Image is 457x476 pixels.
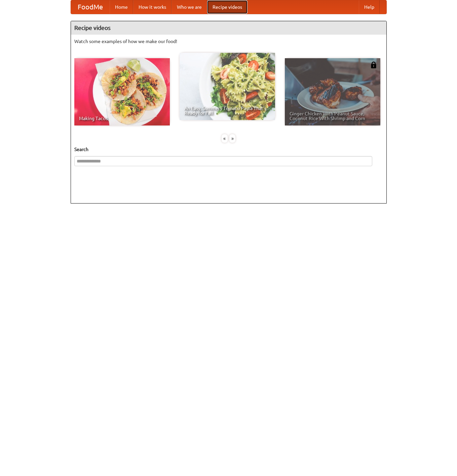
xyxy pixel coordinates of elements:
a: How it works [133,0,172,14]
h4: Recipe videos [71,21,386,35]
a: An Easy, Summery Tomato Pasta That's Ready for Fall [180,53,275,120]
div: « [222,134,228,143]
a: Help [359,0,380,14]
h5: Search [74,146,383,153]
span: An Easy, Summery Tomato Pasta That's Ready for Fall [184,106,270,115]
div: » [229,134,235,143]
p: Watch some examples of how we make our food! [74,38,383,45]
a: Making Tacos [74,58,170,125]
a: FoodMe [71,0,110,14]
a: Who we are [172,0,207,14]
a: Recipe videos [207,0,247,14]
span: Making Tacos [79,116,165,121]
a: Home [110,0,133,14]
img: 483408.png [370,62,377,68]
